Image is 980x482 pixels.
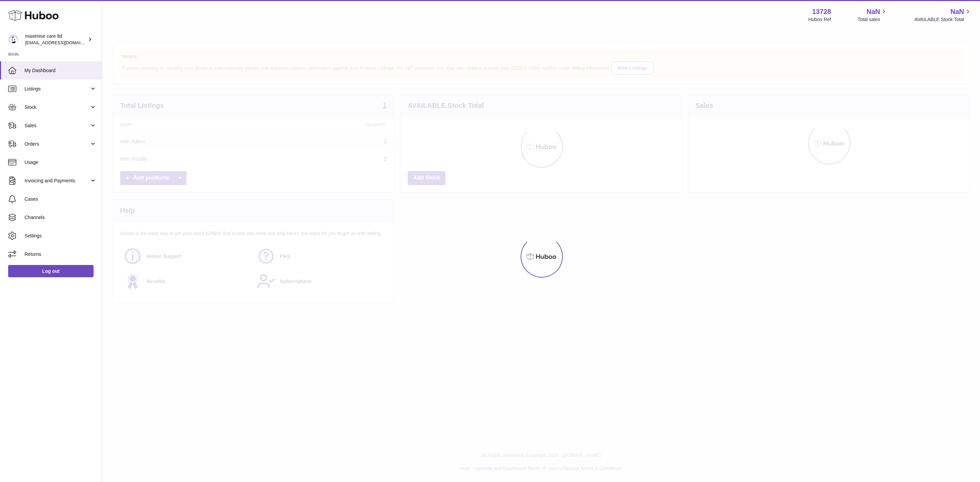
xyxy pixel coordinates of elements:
span: NaN [950,7,964,16]
span: Returns [24,251,97,257]
span: Sales [24,122,89,129]
span: Usage [24,159,97,166]
span: My Dashboard [24,67,97,74]
img: internalAdmin-13728@internal.huboo.com [8,34,18,45]
span: Listings [24,86,89,92]
span: Invoicing and Payments [24,178,89,184]
span: Settings [24,233,97,239]
span: Total sales [857,16,888,23]
span: Cases [24,196,97,202]
span: Stock [24,104,89,111]
div: Huboo Ref [808,16,831,23]
div: maximise care ltd [25,33,86,46]
span: NaN [866,7,880,16]
span: [EMAIL_ADDRESS][DOMAIN_NAME] [25,40,100,45]
span: Orders [24,141,89,147]
a: NaN AVAILABLE Stock Total [914,7,972,23]
strong: 13728 [812,7,831,16]
a: Log out [8,265,94,277]
span: Channels [24,214,97,221]
a: NaN Total sales [857,7,888,23]
span: AVAILABLE Stock Total [914,16,972,23]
